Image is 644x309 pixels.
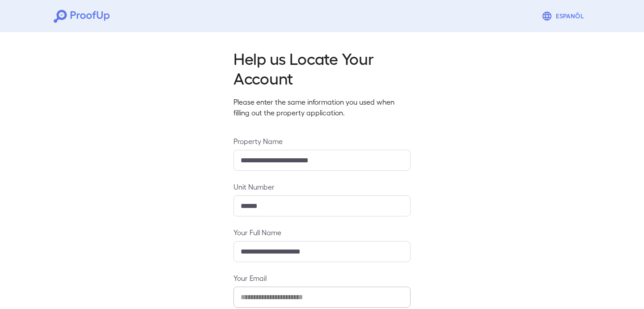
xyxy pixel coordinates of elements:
label: Unit Number [233,182,411,192]
p: Please enter the same information you used when filling out the property application. [233,97,411,118]
button: Espanõl [538,7,590,25]
label: Property Name [233,136,411,146]
label: Your Email [233,273,411,283]
label: Your Full Name [233,227,411,237]
h2: Help us Locate Your Account [233,48,411,88]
